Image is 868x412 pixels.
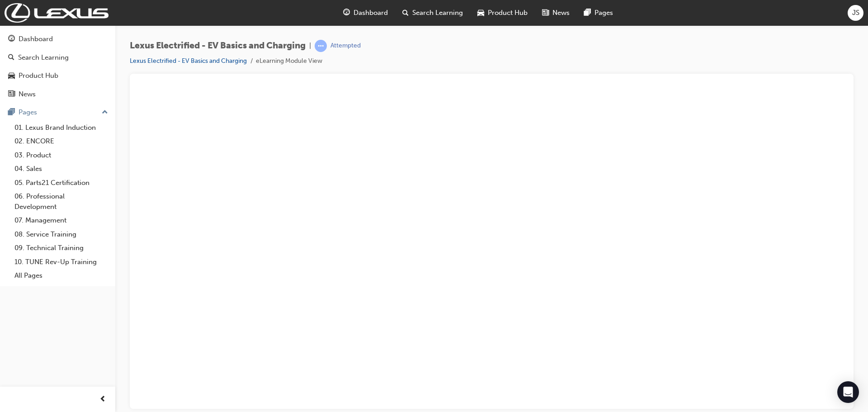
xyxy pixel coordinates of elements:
div: Dashboard [19,34,53,44]
div: Search Learning [18,52,69,63]
div: Open Intercom Messenger [837,381,859,403]
span: | [309,41,311,51]
div: Pages [19,107,37,118]
div: Product Hub [19,71,58,81]
a: 10. TUNE Rev-Up Training [11,255,112,269]
span: search-icon [8,54,14,62]
a: Lexus Electrified - EV Basics and Charging [130,57,247,65]
span: pages-icon [584,7,591,19]
span: news-icon [8,90,15,99]
a: 07. Management [11,213,112,227]
a: pages-iconPages [577,4,620,22]
a: Product Hub [4,67,112,84]
span: search-icon [402,7,409,19]
a: car-iconProduct Hub [470,4,535,22]
a: search-iconSearch Learning [395,4,470,22]
span: guage-icon [343,7,350,19]
span: Pages [594,8,613,18]
a: News [4,86,112,103]
a: 05. Parts21 Certification [11,176,112,190]
span: pages-icon [8,109,15,117]
a: news-iconNews [535,4,577,22]
span: News [552,8,570,18]
a: 08. Service Training [11,227,112,242]
span: learningRecordVerb_ATTEMPT-icon [315,40,327,52]
span: car-icon [477,7,484,19]
span: news-icon [542,7,549,19]
button: JS [848,5,863,21]
a: 01. Lexus Brand Induction [11,121,112,135]
button: DashboardSearch LearningProduct HubNews [4,29,112,104]
a: 06. Professional Development [11,189,112,213]
button: Pages [4,104,112,121]
a: 09. Technical Training [11,241,112,255]
img: Trak [5,3,108,23]
span: Dashboard [354,8,388,18]
a: 04. Sales [11,162,112,176]
span: up-icon [102,107,108,118]
a: 02. ENCORE [11,134,112,148]
span: guage-icon [8,35,15,43]
div: News [19,89,36,99]
a: 03. Product [11,148,112,162]
span: car-icon [8,72,15,80]
span: Product Hub [488,8,528,18]
li: eLearning Module View [256,56,322,66]
span: JS [852,8,859,18]
span: Search Learning [412,8,463,18]
span: Lexus Electrified - EV Basics and Charging [130,41,306,51]
a: guage-iconDashboard [336,4,395,22]
a: Dashboard [4,31,112,47]
div: Attempted [330,42,361,50]
a: All Pages [11,269,112,283]
span: prev-icon [99,394,106,405]
a: Search Learning [4,49,112,66]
